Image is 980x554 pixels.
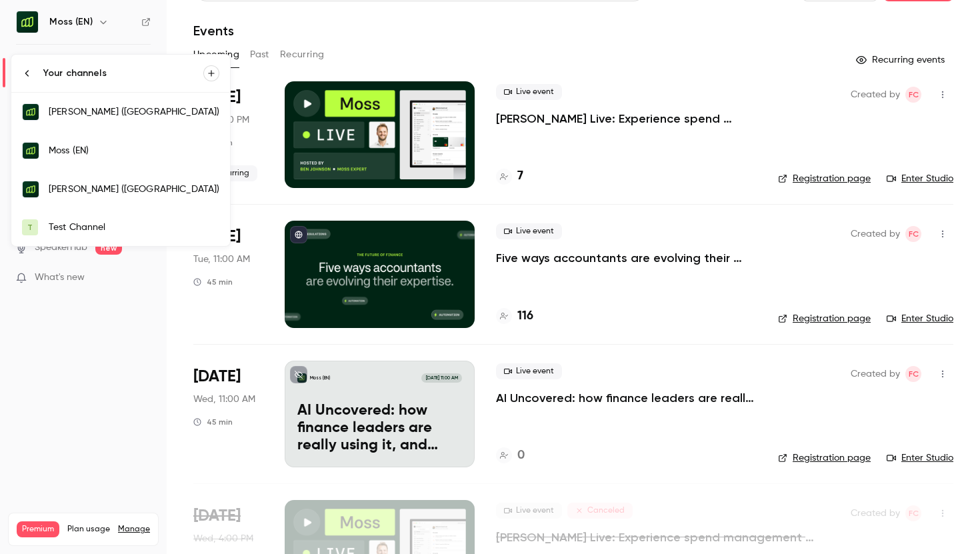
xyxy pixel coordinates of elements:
img: Moss (NL) [23,181,39,197]
img: Moss (EN) [23,143,39,159]
img: Moss (DE) [23,104,39,120]
div: [PERSON_NAME] ([GEOGRAPHIC_DATA]) [49,105,219,119]
div: Your channels [43,67,203,80]
span: T [27,221,33,233]
div: Moss (EN) [49,144,219,157]
div: Test Channel [49,221,219,234]
div: [PERSON_NAME] ([GEOGRAPHIC_DATA]) [49,183,219,196]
